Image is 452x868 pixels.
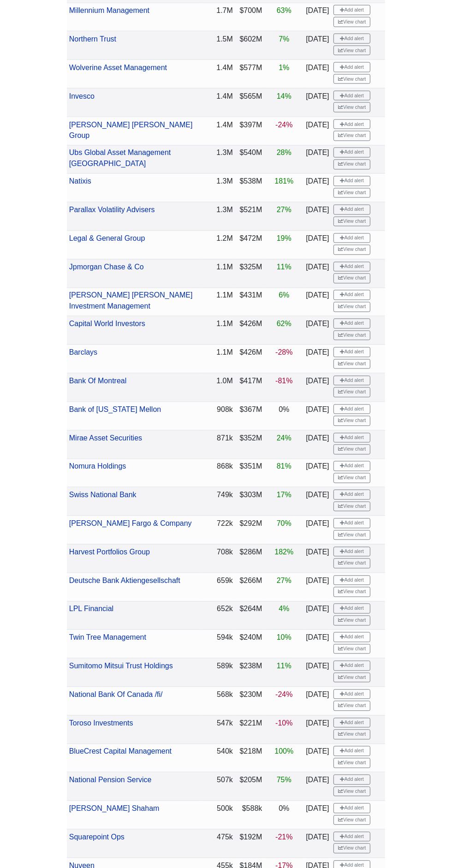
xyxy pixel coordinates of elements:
button: Add alert [333,775,370,785]
td: [DATE] [303,374,331,402]
td: $367M [235,402,265,430]
button: Add alert [333,5,370,15]
a: View chart [333,758,370,768]
span: -21% [275,833,292,841]
a: Northern Trust [69,35,116,43]
a: [PERSON_NAME] Shaham [69,805,160,813]
span: 182% [274,548,293,556]
span: -24% [275,691,292,699]
td: 1.1M [202,316,235,345]
button: Add alert [333,547,370,557]
button: Add alert [333,433,370,443]
td: $577M [235,60,265,89]
td: 547k [202,715,235,744]
td: [DATE] [303,659,331,687]
td: [DATE] [303,3,331,31]
span: 181% [274,178,293,185]
a: Natixis [69,178,91,185]
td: $417M [235,374,265,402]
a: View chart [333,473,370,483]
td: $192M [235,830,265,858]
td: 594k [202,630,235,659]
button: Add alert [333,490,370,500]
td: 1.3M [202,145,235,174]
button: Add alert [333,576,370,586]
td: $538M [235,174,265,202]
td: [DATE] [303,830,331,858]
td: [DATE] [303,316,331,345]
a: Parallax Volatility Advisers [69,206,155,214]
a: View chart [333,730,370,740]
span: 17% [277,491,291,499]
span: 6% [279,291,289,299]
td: 500k [202,801,235,830]
td: [DATE] [303,715,331,744]
a: View chart [333,387,370,398]
span: 27% [277,577,291,585]
a: Mirae Asset Securities [69,434,142,442]
td: $602M [235,31,265,60]
a: Invesco [69,92,95,100]
button: Add alert [333,632,370,642]
td: [DATE] [303,231,331,260]
button: Add alert [333,262,370,272]
td: 1.7M [202,3,235,31]
a: Swiss National Bank [69,491,137,499]
td: [DATE] [303,601,331,630]
span: 70% [277,520,291,528]
span: 11% [277,263,291,271]
a: View chart [333,74,370,84]
td: [DATE] [303,459,331,488]
td: $351M [235,459,265,488]
button: Add alert [333,148,370,158]
button: Add alert [333,690,370,700]
td: 1.4M [202,88,235,117]
a: View chart [333,217,370,227]
td: $240M [235,630,265,659]
a: View chart [333,245,370,255]
td: $431M [235,288,265,316]
td: [DATE] [303,117,331,145]
button: Add alert [333,718,370,728]
a: View chart [333,644,370,654]
button: Add alert [333,347,370,357]
a: View chart [333,46,370,56]
a: Nomura Holdings [69,463,126,470]
a: Legal & General Group [69,235,145,243]
a: View chart [333,530,370,541]
a: Capital World Investors [69,320,145,328]
td: $230M [235,687,265,716]
span: 7% [279,35,289,43]
a: View chart [333,160,370,170]
a: National Pension Service [69,776,152,784]
button: Add alert [333,461,370,471]
a: View chart [333,559,370,569]
button: Add alert [333,290,370,300]
td: 1.1M [202,259,235,288]
a: Ubs Global Asset Management [GEOGRAPHIC_DATA] [69,149,171,168]
td: [DATE] [303,573,331,601]
td: $426M [235,345,265,374]
td: [DATE] [303,288,331,316]
a: Sumitomo Mitsui Trust Holdings [69,662,173,670]
span: 81% [277,463,291,470]
button: Add alert [333,803,370,814]
td: 507k [202,773,235,801]
td: $221M [235,715,265,744]
td: 568k [202,687,235,716]
td: [DATE] [303,773,331,801]
span: 0% [279,805,289,813]
td: 1.5M [202,31,235,60]
td: $286M [235,544,265,573]
span: 28% [277,149,291,157]
a: View chart [333,17,370,27]
td: $540M [235,145,265,174]
a: LPL Financial [69,605,113,613]
td: $325M [235,259,265,288]
span: 0% [279,406,289,414]
td: $292M [235,516,265,545]
a: BlueCrest Capital Management [69,748,172,755]
a: View chart [333,673,370,683]
button: Add alert [333,518,370,529]
a: [PERSON_NAME] Fargo & Company [69,520,192,528]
